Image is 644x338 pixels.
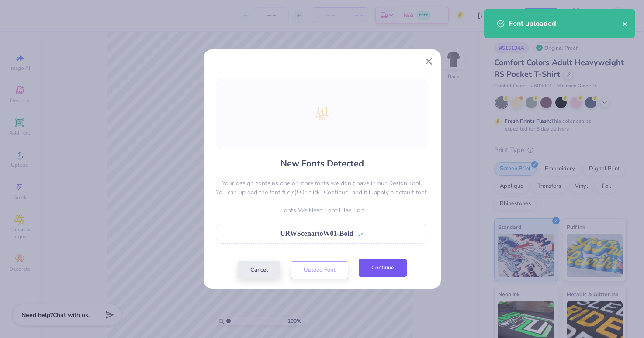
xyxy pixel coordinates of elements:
button: Continue [359,259,407,277]
button: Cancel [238,261,280,279]
p: Your design contains one or more fonts we don't have in our Design Tool. You can upload the font ... [216,179,428,197]
span: URWScenarioW01-Bold [280,230,353,237]
button: close [622,18,628,29]
h4: New Fonts Detected [280,157,364,170]
button: Close [420,53,437,69]
p: Fonts We Need Font Files For: [216,206,428,215]
div: Font uploaded [509,18,622,29]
